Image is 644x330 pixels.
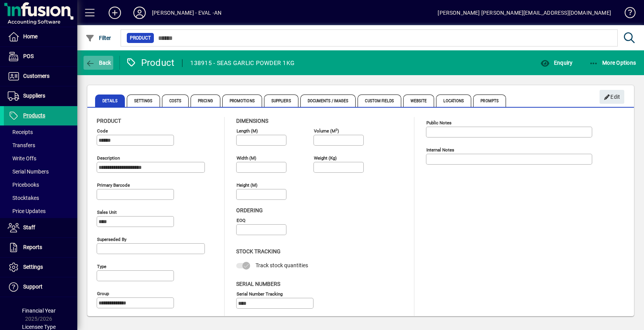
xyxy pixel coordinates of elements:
[403,95,434,107] span: Website
[222,95,262,107] span: Promotions
[127,6,152,20] button: Profile
[23,93,45,99] span: Suppliers
[97,128,108,134] mat-label: Code
[23,73,49,79] span: Customers
[8,142,35,148] span: Transfers
[97,155,120,161] mat-label: Description
[426,147,454,153] mat-label: Internal Notes
[97,237,126,242] mat-label: Superseded by
[587,56,638,70] button: More Options
[604,91,620,103] span: Edit
[77,45,83,51] img: tab_keywords_by_traffic_grey.svg
[8,129,33,135] span: Receipts
[314,155,337,161] mat-label: Weight (Kg)
[77,56,120,70] app-page-header-button: Back
[4,67,77,86] a: Customers
[336,127,337,131] sup: 3
[600,90,624,104] button: Edit
[85,35,111,41] span: Filter
[426,120,451,125] mat-label: Public Notes
[4,152,77,165] a: Write Offs
[85,46,130,51] div: Keywords by Traffic
[97,210,117,215] mat-label: Sales unit
[237,155,256,161] mat-label: Width (m)
[97,264,106,269] mat-label: Type
[21,45,27,51] img: tab_domain_overview_orange.svg
[23,284,43,290] span: Support
[23,264,43,270] span: Settings
[538,56,574,70] button: Enquiry
[85,60,111,66] span: Back
[8,182,39,188] span: Pricebooks
[83,56,113,70] button: Back
[4,191,77,205] a: Stocktakes
[12,20,19,26] img: website_grey.svg
[22,324,56,330] span: Licensee Type
[23,224,35,230] span: Staff
[4,139,77,152] a: Transfers
[8,208,46,214] span: Price Updates
[8,155,36,162] span: Write Offs
[237,218,245,223] mat-label: EOQ
[237,182,257,188] mat-label: Height (m)
[23,33,37,40] span: Home
[264,95,298,107] span: Suppliers
[4,218,77,237] a: Staff
[4,277,77,297] a: Support
[236,281,280,287] span: Serial Numbers
[314,128,339,134] mat-label: Volume (m )
[190,57,295,69] div: 138915 - SEAS GARLIC POWDER 1KG
[97,118,121,124] span: Product
[22,12,38,19] div: v 4.0.25
[22,308,56,314] span: Financial Year
[256,262,308,268] span: Track stock quantities
[4,258,77,277] a: Settings
[237,291,283,296] mat-label: Serial Number tracking
[95,95,125,107] span: Details
[438,7,611,19] div: [PERSON_NAME] [PERSON_NAME][EMAIL_ADDRESS][DOMAIN_NAME]
[4,86,77,106] a: Suppliers
[237,128,258,134] mat-label: Length (m)
[126,57,175,69] div: Product
[23,53,34,59] span: POS
[540,60,572,66] span: Enquiry
[83,31,113,45] button: Filter
[97,291,109,296] mat-label: Group
[29,46,69,51] div: Domain Overview
[162,95,189,107] span: Costs
[619,2,634,27] a: Knowledge Base
[236,118,268,124] span: Dimensions
[436,95,471,107] span: Locations
[4,27,77,46] a: Home
[23,112,45,119] span: Products
[152,7,221,19] div: [PERSON_NAME] - EVAL -AN
[23,244,42,250] span: Reports
[20,20,85,26] div: Domain: [DOMAIN_NAME]
[8,168,49,175] span: Serial Numbers
[236,207,263,213] span: Ordering
[4,205,77,218] a: Price Updates
[130,34,151,42] span: Product
[127,95,160,107] span: Settings
[97,182,130,188] mat-label: Primary barcode
[102,6,127,20] button: Add
[4,238,77,257] a: Reports
[300,95,356,107] span: Documents / Images
[4,165,77,178] a: Serial Numbers
[4,125,77,139] a: Receipts
[473,95,506,107] span: Prompts
[236,248,281,254] span: Stock Tracking
[4,47,77,66] a: POS
[191,95,220,107] span: Pricing
[12,12,19,19] img: logo_orange.svg
[8,195,39,201] span: Stocktakes
[589,60,636,66] span: More Options
[4,178,77,191] a: Pricebooks
[358,95,401,107] span: Custom Fields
